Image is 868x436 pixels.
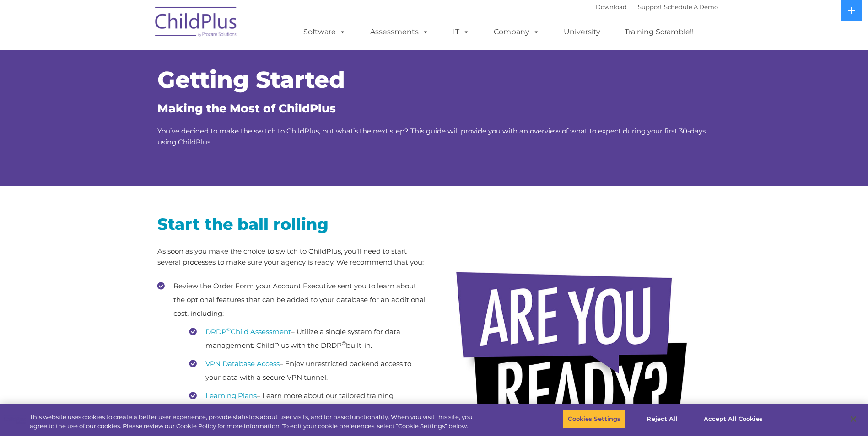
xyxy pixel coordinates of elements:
button: Accept All Cookies [699,409,768,429]
a: University [555,23,609,41]
li: – Enjoy unrestricted backend access to your data with a secure VPN tunnel. [189,357,427,384]
button: Reject All [634,409,691,429]
p: As soon as you make the choice to switch to ChildPlus, you’ll need to start several processes to ... [157,246,427,268]
li: – Utilize a single system for data management: ChildPlus with the DRDP built-in. [189,325,427,352]
a: Software [294,23,355,41]
a: Support [638,3,662,11]
a: DRDP©Child Assessment [205,327,291,336]
a: Download [596,3,627,11]
button: Close [843,409,863,429]
img: ChildPlus by Procare Solutions [151,0,242,46]
a: Schedule A Demo [664,3,718,11]
sup: © [226,326,231,333]
sup: © [342,340,346,346]
div: This website uses cookies to create a better user experience, provide statistics about user visit... [30,413,477,431]
button: Cookies Settings [563,409,625,429]
a: IT [444,23,479,41]
a: Training Scramble!! [615,23,703,41]
a: Learning Plans [205,391,257,400]
span: Getting Started [157,66,345,94]
a: VPN Database Access [205,359,280,368]
a: Company [485,23,549,41]
span: You’ve decided to make the switch to ChildPlus, but what’s the next step? This guide will provide... [157,127,706,146]
h2: Start the ball rolling [157,214,427,234]
a: Assessments [361,23,438,41]
font: | [596,3,718,11]
span: Making the Most of ChildPlus [157,101,336,115]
